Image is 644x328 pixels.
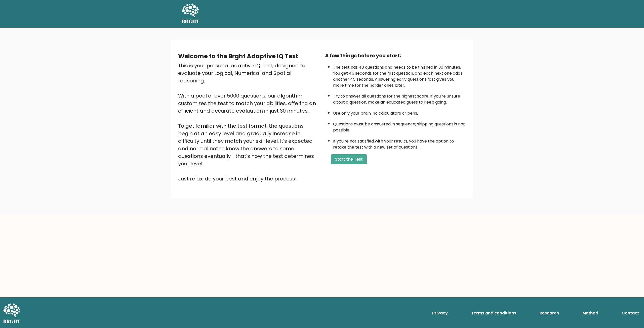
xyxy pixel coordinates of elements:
[333,119,466,133] li: Questions must be answered in sequence; skipping questions is not possible.
[620,308,641,318] a: Contact
[182,18,200,24] h5: BRGHT
[538,308,561,318] a: Research
[333,91,466,105] li: Try to answer all questions for the highest score. If you're unsure about a question, make an edu...
[325,52,466,59] div: A few things before you start:
[333,62,466,88] li: The test has 40 questions and needs to be finished in 30 minutes. You get 45 seconds for the firs...
[580,308,600,318] a: Method
[333,136,466,150] li: If you're not satisfied with your results, you have the option to retake the test with a new set ...
[469,308,518,318] a: Terms and conditions
[178,62,319,182] div: This is your personal adaptive IQ Test, designed to evaluate your Logical, Numerical and Spatial ...
[178,52,298,60] b: Welcome to the Brght Adaptive IQ Test
[331,154,367,164] button: Start the Test
[430,308,450,318] a: Privacy
[182,2,200,26] a: BRGHT
[333,108,466,116] li: Use only your brain, no calculators or pens.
